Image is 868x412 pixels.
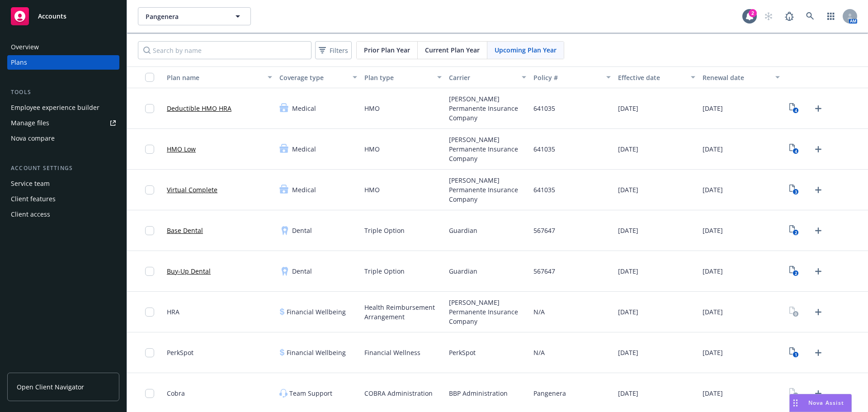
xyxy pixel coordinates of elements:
[618,185,638,194] span: [DATE]
[811,223,826,238] a: Upload Plan Documents
[614,66,699,88] button: Effective date
[7,176,119,191] a: Service team
[449,388,508,398] span: BBP Administration
[618,104,638,113] span: [DATE]
[364,45,410,55] span: Prior Plan Year
[7,88,119,97] div: Tools
[292,185,316,194] span: Medical
[167,348,193,357] span: PerkSpot
[292,104,316,113] span: Medical
[795,108,797,114] text: 4
[315,41,352,59] button: Filters
[167,307,179,317] span: HRA
[449,348,476,357] span: PerkSpot
[145,73,154,82] input: Select all
[292,226,312,235] span: Dental
[289,388,332,398] span: Team Support
[364,226,405,235] span: Triple Option
[703,144,723,154] span: [DATE]
[703,307,723,317] span: [DATE]
[11,131,55,146] div: Nova compare
[811,386,826,401] a: Upload Plan Documents
[703,73,770,82] div: Renewal date
[138,7,251,25] button: Pangenera
[145,226,154,235] input: Toggle Row Selected
[811,264,826,279] a: Upload Plan Documents
[364,73,432,82] div: Plan type
[11,55,27,70] div: Plans
[811,142,826,156] a: Upload Plan Documents
[618,388,638,398] span: [DATE]
[292,266,312,276] span: Dental
[699,66,783,88] button: Renewal date
[811,346,826,360] a: Upload Plan Documents
[787,101,802,116] a: View Plan Documents
[533,185,555,194] span: 641035
[7,100,119,115] a: Employee experience builder
[7,116,119,130] a: Manage files
[787,264,802,279] a: View Plan Documents
[795,148,797,154] text: 4
[703,185,723,194] span: [DATE]
[292,144,316,154] span: Medical
[146,12,224,21] span: Pangenera
[163,66,276,88] button: Plan name
[138,41,311,59] input: Search by name
[7,4,119,29] a: Accounts
[167,185,217,194] a: Virtual Complete
[449,226,477,235] span: Guardian
[167,266,211,276] a: Buy-Up Dental
[145,389,154,398] input: Toggle Row Selected
[795,352,797,358] text: 1
[11,207,50,222] div: Client access
[330,46,348,55] span: Filters
[533,144,555,154] span: 641035
[276,66,360,88] button: Coverage type
[703,226,723,235] span: [DATE]
[495,45,557,55] span: Upcoming Plan Year
[533,226,555,235] span: 567647
[749,9,757,17] div: 2
[533,73,601,82] div: Policy #
[167,226,203,235] a: Base Dental
[11,192,56,206] div: Client features
[787,223,802,238] a: View Plan Documents
[703,348,723,357] span: [DATE]
[167,388,185,398] span: Cobra
[789,394,852,412] button: Nova Assist
[445,66,530,88] button: Carrier
[425,45,480,55] span: Current Plan Year
[795,270,797,276] text: 2
[787,346,802,360] a: View Plan Documents
[618,226,638,235] span: [DATE]
[449,298,526,326] span: [PERSON_NAME] Permanente Insurance Company
[11,116,49,130] div: Manage files
[618,73,685,82] div: Effective date
[449,266,477,276] span: Guardian
[533,104,555,113] span: 641035
[38,13,66,20] span: Accounts
[167,104,231,113] a: Deductible HMO HRA
[364,144,380,154] span: HMO
[703,388,723,398] span: [DATE]
[364,388,433,398] span: COBRA Administration
[533,266,555,276] span: 567647
[145,308,154,317] input: Toggle Row Selected
[790,394,801,412] div: Drag to move
[145,348,154,357] input: Toggle Row Selected
[618,144,638,154] span: [DATE]
[364,185,380,194] span: HMO
[801,7,819,25] a: Search
[795,189,797,195] text: 3
[7,131,119,146] a: Nova compare
[17,382,84,392] span: Open Client Navigator
[7,207,119,222] a: Client access
[795,230,797,236] text: 2
[145,267,154,276] input: Toggle Row Selected
[167,144,196,154] a: HMO Low
[167,73,262,82] div: Plan name
[811,305,826,319] a: Upload Plan Documents
[145,145,154,154] input: Toggle Row Selected
[449,135,526,163] span: [PERSON_NAME] Permanente Insurance Company
[7,40,119,54] a: Overview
